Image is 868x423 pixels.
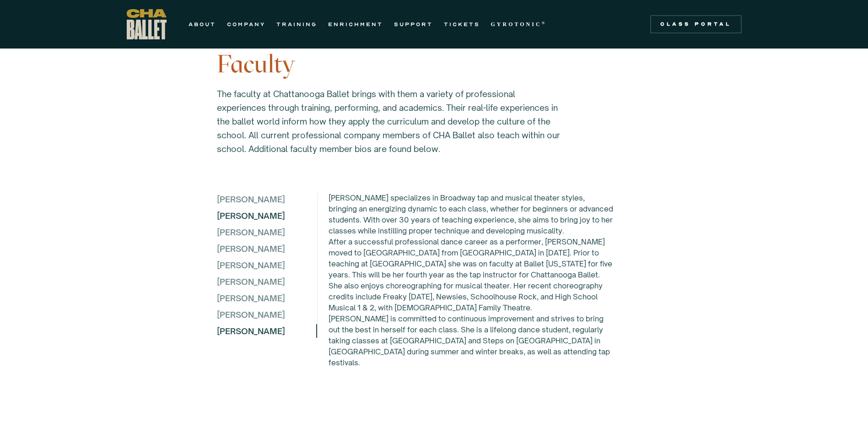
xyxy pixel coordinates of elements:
a: TICKETS [444,19,480,30]
p: [PERSON_NAME] specializes in Broadway tap and musical theater styles, bringing an energizing dyna... [329,192,614,368]
a: home [127,9,167,39]
div: [PERSON_NAME] [217,308,316,321]
a: SUPPORT [394,19,433,30]
div: [PERSON_NAME] [217,192,316,206]
div: [PERSON_NAME] [217,242,316,255]
div: Class Portal [656,21,736,28]
a: GYROTONIC® [491,19,547,30]
div: [PERSON_NAME] [217,324,285,338]
strong: GYROTONIC [491,21,542,27]
sup: ® [542,21,547,25]
div: [PERSON_NAME] [217,275,316,288]
div: [PERSON_NAME] [217,225,316,239]
a: COMPANY [227,19,265,30]
p: The faculty at Chattanooga Ballet brings with them a variety of professional experiences through ... [217,87,560,156]
div: [PERSON_NAME] [217,258,316,272]
a: ABOUT [189,19,216,30]
a: Class Portal [650,15,742,33]
div: [PERSON_NAME] [217,291,316,305]
a: TRAINING [276,19,317,30]
div: [PERSON_NAME] [217,209,316,222]
h3: Faculty [217,50,652,78]
a: ENRICHMENT [328,19,383,30]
